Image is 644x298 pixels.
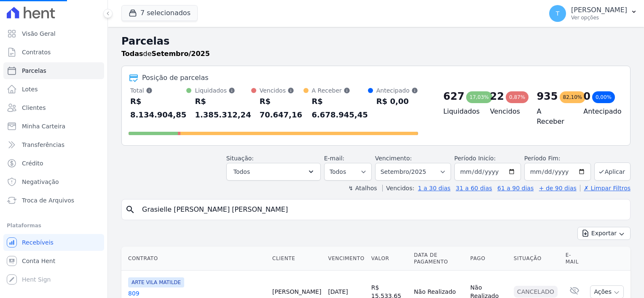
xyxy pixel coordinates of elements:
[325,247,368,271] th: Vencimento
[466,91,492,103] div: 17,03%
[128,277,184,287] span: ARTE VILA MATILDE
[3,192,104,209] a: Troca de Arquivos
[3,173,104,190] a: Negativação
[137,201,627,218] input: Buscar por nome do lote ou do cliente
[130,86,186,95] div: Total
[22,238,54,247] span: Recebíveis
[348,185,377,192] label: ↯ Atalhos
[22,104,46,112] span: Clientes
[580,185,631,192] a: ✗ Limpar Filtros
[411,247,467,271] th: Data de Pagamento
[418,185,451,192] a: 1 a 30 dias
[22,159,43,168] span: Crédito
[375,155,412,162] label: Vencimento:
[3,155,104,172] a: Crédito
[542,2,644,25] button: T [PERSON_NAME] Ver opções
[506,91,529,103] div: 0,87%
[556,11,560,16] span: T
[571,14,627,21] p: Ver opções
[562,247,587,271] th: E-mail
[22,48,51,56] span: Contratos
[22,122,65,130] span: Minha Carteira
[121,5,198,21] button: 7 selecionados
[22,67,46,75] span: Parcelas
[121,50,143,58] strong: Todas
[456,185,492,192] a: 31 a 60 dias
[497,185,534,192] a: 61 a 90 dias
[269,247,325,271] th: Cliente
[226,163,321,181] button: Todos
[22,141,64,149] span: Transferências
[121,49,210,59] p: de
[130,95,186,122] div: R$ 8.134.904,85
[233,167,250,177] span: Todos
[3,62,104,79] a: Parcelas
[490,90,504,103] div: 22
[376,86,418,95] div: Antecipado
[152,50,210,58] strong: Setembro/2025
[121,34,631,49] h2: Parcelas
[22,178,59,186] span: Negativação
[514,286,558,298] div: Cancelado
[583,106,617,117] h4: Antecipado
[524,154,591,163] label: Período Fim:
[443,106,477,117] h4: Liquidados
[376,95,418,108] div: R$ 0,00
[490,106,523,117] h4: Vencidos
[594,162,631,181] button: Aplicar
[539,185,577,192] a: + de 90 dias
[467,247,510,271] th: Pago
[537,106,570,127] h4: A Receber
[226,155,254,162] label: Situação:
[324,155,345,162] label: E-mail:
[312,95,368,122] div: R$ 6.678.945,45
[7,221,101,231] div: Plataformas
[577,227,631,240] button: Exportar
[260,86,303,95] div: Vencidos
[195,86,251,95] div: Liquidados
[3,234,104,251] a: Recebíveis
[3,136,104,153] a: Transferências
[368,247,411,271] th: Valor
[142,73,209,83] div: Posição de parcelas
[121,247,269,271] th: Contrato
[22,257,55,265] span: Conta Hent
[22,85,38,93] span: Lotes
[510,247,562,271] th: Situação
[312,86,368,95] div: A Receber
[3,118,104,135] a: Minha Carteira
[3,25,104,42] a: Visão Geral
[3,44,104,61] a: Contratos
[443,90,464,103] div: 627
[22,196,74,205] span: Troca de Arquivos
[125,205,135,215] i: search
[195,95,251,122] div: R$ 1.385.312,24
[22,29,56,38] span: Visão Geral
[3,81,104,98] a: Lotes
[454,155,496,162] label: Período Inicío:
[560,91,586,103] div: 82,10%
[260,95,303,122] div: R$ 70.647,16
[328,288,348,295] a: [DATE]
[3,99,104,116] a: Clientes
[571,6,627,14] p: [PERSON_NAME]
[3,253,104,269] a: Conta Hent
[537,90,558,103] div: 935
[382,185,414,192] label: Vencidos:
[592,91,615,103] div: 0,00%
[583,90,590,103] div: 0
